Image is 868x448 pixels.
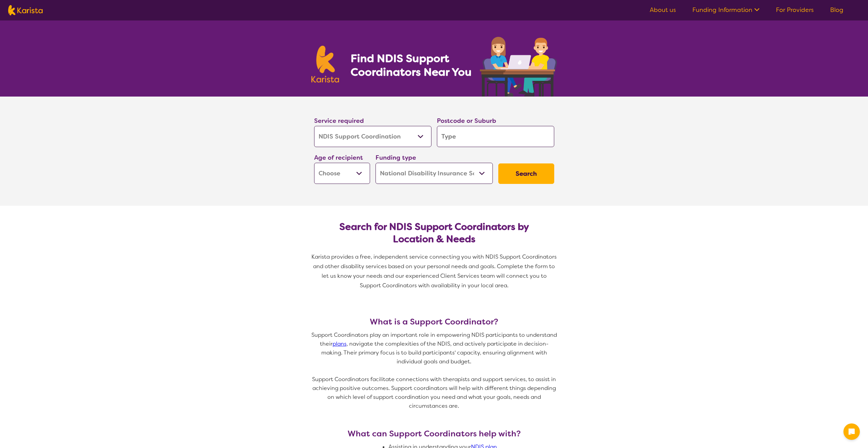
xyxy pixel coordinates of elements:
button: Search [498,163,554,184]
a: plans [333,340,347,347]
h3: What is a Support Coordinator? [311,317,557,327]
span: Karista provides a free, independent service connecting you with NDIS Support Coordinators and ot... [311,253,558,289]
a: About us [650,6,676,14]
p: Support Coordinators play an important role in empowering NDIS participants to understand their ,... [311,331,557,366]
p: Support Coordinators facilitate connections with therapists and support services, to assist in ac... [311,375,557,410]
img: Karista logo [8,5,43,15]
label: Service required [314,117,364,125]
img: Karista logo [311,46,339,83]
h3: What can Support Coordinators help with? [348,429,521,438]
a: Funding Information [692,6,760,14]
a: Blog [830,6,843,14]
label: Age of recipient [314,154,363,162]
h1: Find NDIS Support Coordinators Near You [351,52,477,79]
a: For Providers [776,6,814,14]
label: Postcode or Suburb [437,117,496,125]
input: Type [437,126,554,147]
h2: Search for NDIS Support Coordinators by Location & Needs [320,221,549,245]
img: support-coordination [480,37,557,97]
label: Funding type [376,154,416,162]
